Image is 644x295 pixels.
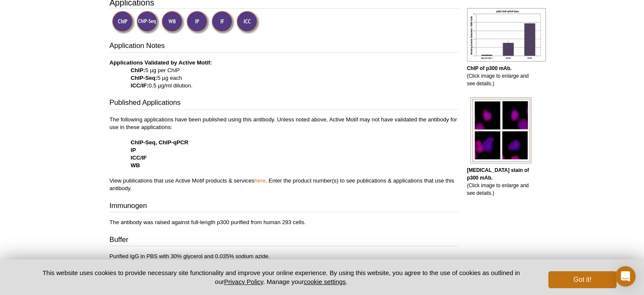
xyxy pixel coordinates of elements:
a: Privacy Policy [224,278,263,285]
strong: ICC/IF: [131,82,149,89]
img: ChIP-Seq Validated [136,11,160,34]
h3: Immunogen [110,201,459,213]
strong: ChIP-Seq: [131,75,158,81]
strong: ChIP-Seq, ChIP-qPCR [131,139,188,146]
img: Immunofluorescence Validated [211,11,235,34]
p: 5 µg per ChIP 5 µg each 0.5 µg/ml dilution. [110,59,459,90]
img: ChIP Validated [112,11,135,34]
img: Immunoprecipitation Validated [186,11,210,34]
img: p300 antibody (mAb) tested by immunofluorescence. [470,97,531,163]
strong: ChIP: [131,67,145,73]
img: Western Blot Validated [161,11,185,34]
p: (Click image to enlarge and see details.) [467,65,535,87]
b: [MEDICAL_DATA] stain of p300 mAb. [467,167,529,181]
button: Got it! [548,271,616,288]
p: This website uses cookies to provide necessary site functionality and improve your online experie... [28,268,535,286]
h3: Buffer [110,235,459,247]
strong: IP [131,147,136,153]
div: Open Intercom Messenger [615,266,636,287]
img: Immunocytochemistry Validated [236,11,260,34]
b: Applications Validated by Active Motif: [110,59,212,66]
strong: WB [131,162,140,169]
p: Purified IgG in PBS with 30% glycerol and 0.035% sodium azide. [110,253,459,260]
p: The following applications have been published using this antibody. Unless noted above, Active Mo... [110,116,459,192]
img: p300 antibody (mAb) tested by ChIP. [467,8,546,62]
p: (Click image to enlarge and see details.) [467,166,535,197]
b: ChIP of p300 mAb. [467,65,512,71]
p: The antibody was raised against full-length p300 purified from human 293 cells. [110,219,459,226]
a: here [254,177,265,184]
button: cookie settings [304,278,345,285]
strong: ICC/IF [131,155,147,161]
h3: Application Notes [110,41,459,53]
h3: Published Applications [110,98,459,110]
